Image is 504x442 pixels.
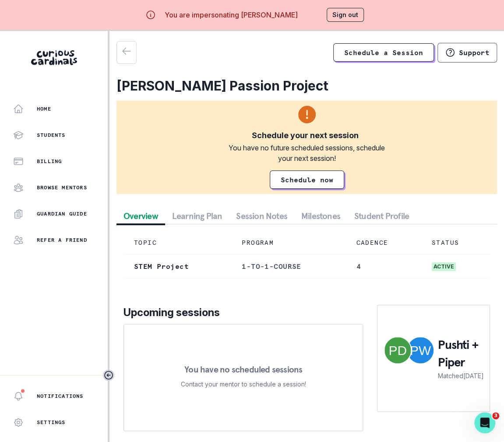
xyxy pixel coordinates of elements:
a: Schedule a Session [333,43,434,62]
td: 4 [345,254,421,278]
button: Sign out [327,8,364,22]
td: STATUS [421,231,490,254]
button: Learning Plan [165,208,229,224]
td: CADENCE [345,231,421,254]
p: Pushti + Piper [438,336,484,371]
p: Notifications [37,393,84,400]
p: Students [37,132,66,139]
button: Student Profile [347,208,416,224]
p: Contact your mentor to schedule a session! [181,379,306,390]
div: You have no future scheduled sessions, schedule your next session! [223,143,391,164]
td: PROGRAM [231,231,345,254]
p: Settings [37,419,66,426]
button: Toggle sidebar [103,369,114,381]
span: active [432,262,456,271]
button: Overview [116,208,165,224]
p: Support [459,48,490,57]
td: 1-to-1-course [231,254,345,278]
p: Home [37,105,51,112]
img: Curious Cardinals Logo [31,50,77,65]
span: 3 [492,412,499,419]
button: Milestones [294,208,347,224]
p: Browse Mentors [37,184,87,191]
button: Support [437,43,497,63]
p: You have no scheduled sessions [184,365,302,374]
div: Schedule your next session [252,130,359,141]
iframe: Intercom live chat [474,412,495,433]
a: Schedule now [270,171,344,189]
img: Piper Washburn [407,337,434,363]
img: Pushti Desai [384,337,411,363]
p: You are impersonating [PERSON_NAME] [165,10,298,20]
td: STEM Project [123,254,231,278]
p: Guardian Guide [37,210,87,217]
p: Matched [DATE] [438,371,484,380]
p: Upcoming sessions [123,305,363,320]
h2: [PERSON_NAME] Passion Project [116,78,497,94]
td: TOPIC [123,231,231,254]
p: Billing [37,158,62,165]
p: Refer a friend [37,237,87,244]
button: Session Notes [229,208,294,224]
